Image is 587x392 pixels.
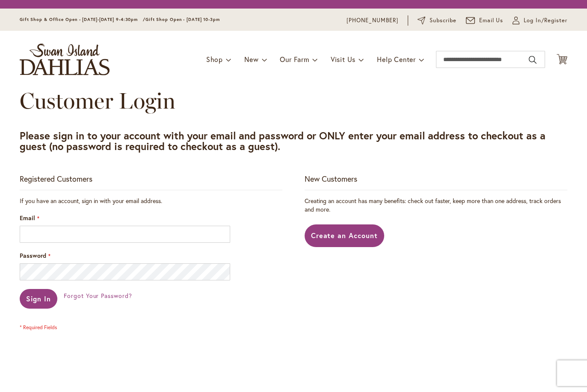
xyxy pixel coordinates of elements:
[347,16,398,25] a: [PHONE_NUMBER]
[466,16,504,25] a: Email Us
[20,174,92,184] strong: Registered Customers
[305,174,357,184] strong: New Customers
[20,87,175,114] span: Customer Login
[20,197,282,205] div: If you have an account, sign in with your email address.
[479,16,504,25] span: Email Us
[64,292,132,300] a: Forgot Your Password?
[377,55,416,64] span: Help Center
[64,292,132,300] span: Forgot Your Password?
[331,55,356,64] span: Visit Us
[513,16,567,25] a: Log In/Register
[430,16,457,25] span: Subscribe
[20,129,545,153] strong: Please sign in to your account with your email and password or ONLY enter your email address to c...
[20,251,46,259] span: Password
[280,55,309,64] span: Our Farm
[20,17,145,22] span: Gift Shop & Office Open - [DATE]-[DATE] 9-4:30pm /
[244,55,258,64] span: New
[20,44,110,75] a: store logo
[305,197,567,214] p: Creating an account has many benefits: check out faster, keep more than one address, track orders...
[26,294,51,303] span: Sign In
[529,53,537,67] button: Search
[418,16,457,25] a: Subscribe
[206,55,223,64] span: Shop
[20,289,57,309] button: Sign In
[311,231,378,240] span: Create an Account
[524,16,567,25] span: Log In/Register
[20,214,35,222] span: Email
[305,224,385,247] a: Create an Account
[145,17,220,22] span: Gift Shop Open - [DATE] 10-3pm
